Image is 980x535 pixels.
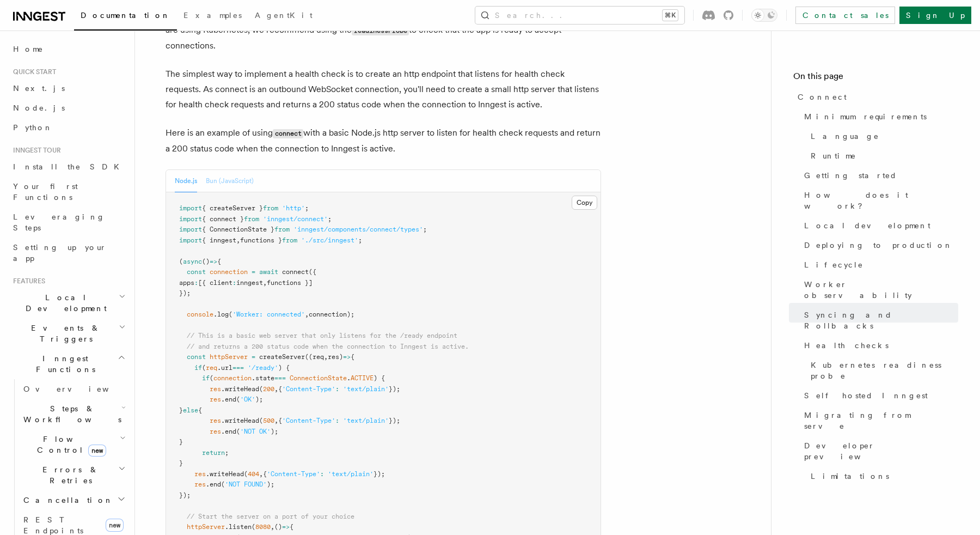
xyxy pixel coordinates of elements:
span: ; [358,236,362,244]
span: Errors & Retries [19,464,118,486]
span: => [210,258,217,265]
a: Migrating from serve [800,405,958,436]
span: Your first Functions [13,182,78,202]
span: 'NOT OK' [240,428,271,435]
span: ; [328,215,332,223]
span: AgentKit [255,11,313,20]
span: } [179,459,183,467]
span: : [335,417,339,424]
span: Runtime [811,150,856,161]
span: Overview [23,385,136,393]
span: = [252,268,255,276]
code: connect [273,129,303,138]
span: import [179,236,202,244]
span: import [179,204,202,212]
p: The simplest way to implement a health check is to create an http endpoint that listens for healt... [166,66,601,112]
span: Self hosted Inngest [804,390,928,401]
span: 'OK' [240,396,255,403]
span: .writeHead [221,385,259,393]
a: Examples [177,3,248,29]
span: 'Content-Type' [267,470,320,478]
a: Leveraging Steps [9,207,128,238]
span: .writeHead [221,417,259,424]
span: // This is a basic web server that only listens for the /ready endpoint [187,332,457,339]
span: console [187,311,213,318]
span: await [259,268,278,276]
span: ( [221,481,225,488]
span: : [320,470,324,478]
span: Local Development [9,292,119,314]
button: Bun (JavaScript) [206,170,254,192]
span: 'inngest/components/connect/types' [293,226,423,233]
a: Node.js [9,98,128,118]
button: Search...⌘K [475,7,684,24]
span: ); [255,396,263,403]
a: Setting up your app [9,238,128,268]
span: { [351,353,354,361]
span: ACTIVE [351,374,373,382]
span: [{ client [198,279,232,287]
a: Sign Up [899,7,971,24]
span: , [271,523,274,531]
span: { inngest [202,236,236,244]
span: === [232,364,244,372]
a: Overview [19,379,128,399]
span: ( [179,258,183,265]
span: .log [213,311,229,318]
span: How does it work? [804,190,958,211]
span: Lifecycle [804,259,863,270]
span: Home [13,44,44,54]
span: () [202,258,210,265]
span: ({ [309,268,316,276]
span: Next.js [13,84,65,93]
span: '/ready' [248,364,278,372]
span: 'Content-Type' [282,385,335,393]
span: ( [202,364,206,372]
span: if [194,364,202,372]
span: Minimum requirements [804,111,927,122]
span: apps [179,279,194,287]
span: Kubernetes readiness probe [811,360,958,381]
button: Steps & Workflows [19,399,128,429]
a: Language [806,126,958,146]
a: Next.js [9,78,128,98]
span: Inngest tour [9,146,61,155]
span: ( [244,470,248,478]
span: createServer [259,353,305,361]
span: 'text/plain' [328,470,373,478]
span: Local development [804,220,930,231]
span: , [305,311,309,318]
span: 8080 [255,523,271,531]
span: if [202,374,210,382]
span: res [210,428,221,435]
span: connection [210,268,248,276]
span: ConnectionState [290,374,347,382]
span: ; [225,449,229,457]
span: from [263,204,278,212]
span: Migrating from serve [804,410,958,431]
span: }); [179,491,191,499]
span: from [244,215,259,223]
span: connection); [309,311,354,318]
span: .end [206,481,221,488]
span: } [179,406,183,414]
span: , [259,470,263,478]
span: Examples [183,11,242,20]
span: ( [259,385,263,393]
a: Python [9,118,128,137]
span: from [282,236,297,244]
span: inngest [236,279,263,287]
a: Self hosted Inngest [800,386,958,405]
a: AgentKit [248,3,319,29]
span: => [282,523,290,531]
span: return [202,449,225,457]
span: Getting started [804,170,897,181]
span: ( [229,311,232,318]
a: Runtime [806,146,958,166]
a: Home [9,39,128,59]
a: How does it work? [800,185,958,216]
span: res [210,396,221,403]
span: 'http' [282,204,305,212]
a: Limitations [806,466,958,486]
span: Syncing and Rollbacks [804,309,958,331]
